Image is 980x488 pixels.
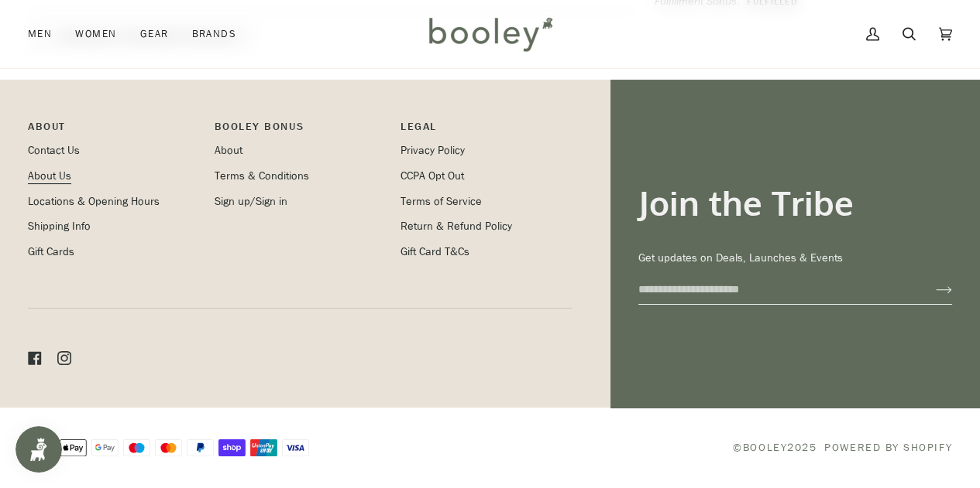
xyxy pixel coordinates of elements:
a: Contact Us [28,143,80,158]
a: Privacy Policy [401,143,465,158]
p: Pipeline_Footer Main [28,118,199,142]
button: Join [911,278,952,302]
a: About [215,143,242,158]
span: © 2025 [733,439,817,456]
iframe: Button to open loyalty program pop-up [15,426,62,473]
span: Women [75,26,116,42]
a: Terms of Service [401,194,482,209]
p: Get updates on Deals, Launches & Events [638,250,952,267]
span: Gear [140,26,169,42]
a: Terms & Conditions [215,169,309,183]
h3: Join the Tribe [638,182,952,224]
a: Gift Card T&Cs [401,244,469,259]
img: Booley [422,12,558,56]
a: Locations & Opening Hours [28,194,160,209]
p: Booley Bonus [215,118,386,142]
a: CCPA Opt Out [401,169,464,183]
a: Sign up/Sign in [215,194,287,209]
span: Brands [191,26,236,42]
a: Booley [743,440,787,455]
a: Return & Refund Policy [401,219,512,234]
a: Powered by Shopify [824,440,952,455]
a: About Us [28,169,71,183]
a: Gift Cards [28,244,74,259]
a: Shipping Info [28,219,91,234]
span: Men [28,26,52,42]
p: Pipeline_Footer Sub [401,118,572,142]
input: your-email@example.com [638,275,911,304]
